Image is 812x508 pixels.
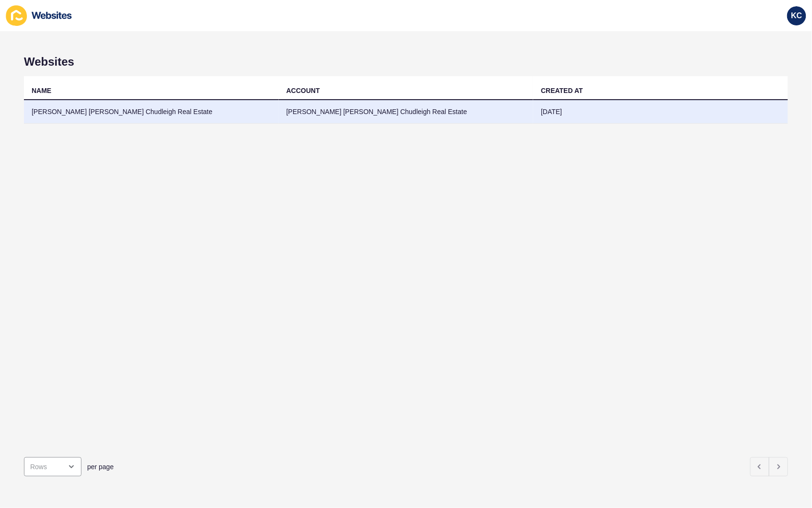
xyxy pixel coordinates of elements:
[533,100,788,124] td: [DATE]
[279,100,534,124] td: [PERSON_NAME] [PERSON_NAME] Chudleigh Real Estate
[791,11,802,21] span: KC
[24,457,81,476] div: open menu
[286,86,320,95] div: ACCOUNT
[87,462,114,472] span: per page
[24,55,788,69] h1: Websites
[541,86,583,95] div: CREATED AT
[24,100,279,124] td: [PERSON_NAME] [PERSON_NAME] Chudleigh Real Estate
[32,86,51,95] div: NAME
